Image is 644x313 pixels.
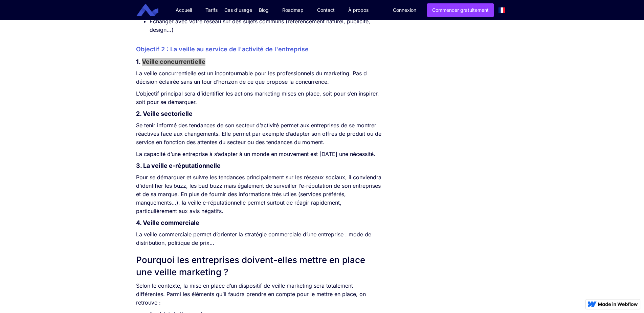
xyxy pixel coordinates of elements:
a: Connexion [388,4,421,17]
p: Selon le contexte, la mise en place d’un dispositif de veille marketing sera totalement différent... [136,282,382,307]
img: Made in Webflow [598,302,638,306]
p: La veille commerciale permet d’orienter la stratégie commerciale d’une entreprise : mode de distr... [136,230,382,247]
h4: 2. Veille sectorielle [136,110,382,118]
li: Échanger avec votre réseau sur des sujets communs (référencement naturel, publicité, design...) [150,17,382,34]
p: Pour se démarquer et suivre les tendances principalement sur les réseaux sociaux, il conviendra d... [136,173,382,215]
p: La capacité d’une entreprise à s’adapter à un monde en mouvement est [DATE] une nécessité. [136,150,382,158]
p: Se tenir informé des tendances de son secteur d’activité permet aux entreprises de se montrer réa... [136,121,382,147]
h4: 3. La veille e-réputationnelle [136,162,382,170]
h3: Objectif 2 : La veille au service de l'activité de l'entreprise [136,44,382,54]
p: La veille concurrentielle est un incontournable pour les professionnels du marketing. Pas d décis... [136,69,382,86]
h4: 4. Veille commerciale [136,219,382,227]
h4: 1. Veille concurrentielle [136,58,382,66]
h2: Pourquoi les entreprises doivent-elles mettre en place une veille marketing ? [136,254,382,278]
a: home [141,4,163,17]
p: L’objectif principal sera d’identifier les actions marketing mises en place, soit pour s’en inspi... [136,89,382,106]
a: Commencer gratuitement [427,3,494,17]
div: Cas d'usage [224,7,252,14]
